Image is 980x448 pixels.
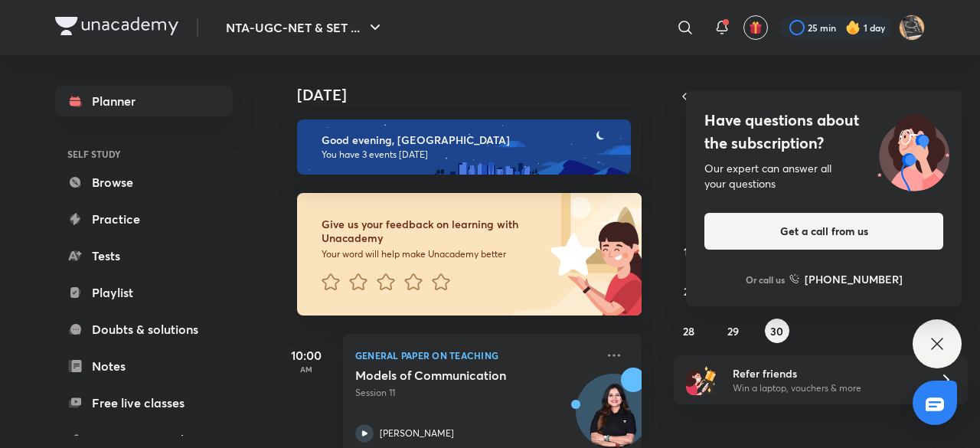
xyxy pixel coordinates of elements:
button: September 29, 2025 [720,319,745,343]
p: You have 3 events [DATE] [322,149,617,161]
h5: 10:00 [276,346,337,365]
a: Notes [55,351,233,381]
p: Win a laptop, vouchers & more [733,381,921,395]
h6: Good evening, [GEOGRAPHIC_DATA] [322,133,617,147]
h6: Give us your feedback on learning with Unacademy [322,217,545,245]
img: referral [686,365,717,395]
a: Browse [55,167,233,198]
h4: Have questions about the subscription? [704,109,943,155]
p: [PERSON_NAME] [380,427,454,440]
a: Planner [55,86,233,116]
abbr: September 21, 2025 [684,284,694,299]
p: Or call us [746,273,785,286]
button: September 14, 2025 [677,239,701,263]
button: September 21, 2025 [677,279,701,303]
h5: Models of Communication [355,368,546,383]
button: September 7, 2025 [677,199,701,224]
a: [PHONE_NUMBER] [789,271,903,287]
p: AM [276,365,337,374]
button: NTA-UGC-NET & SET ... [217,12,394,43]
img: Pankaj Dagar [899,15,925,41]
a: Playlist [55,277,233,308]
button: Get a call from us [704,213,943,250]
button: [DATE] [695,86,946,107]
abbr: September 14, 2025 [684,244,694,259]
h6: Refer friends [733,365,921,381]
button: avatar [743,15,768,40]
img: Company Logo [55,17,178,35]
a: Practice [55,204,233,234]
p: Your word will help make Unacademy better [322,248,545,260]
a: Company Logo [55,17,178,39]
abbr: September 29, 2025 [727,324,739,338]
div: Our expert can answer all your questions [704,161,943,191]
h4: [DATE] [297,86,657,104]
abbr: September 30, 2025 [770,324,783,338]
img: streak [845,20,861,35]
p: General Paper on Teaching [355,346,596,365]
h6: [PHONE_NUMBER] [805,271,903,287]
p: Session 11 [355,386,596,400]
button: September 28, 2025 [677,319,701,343]
img: evening [297,119,631,175]
a: Doubts & solutions [55,314,233,345]
img: avatar [749,21,763,34]
a: Free live classes [55,388,233,418]
a: Tests [55,240,233,271]
span: [DATE] [796,87,846,107]
button: September 30, 2025 [765,319,789,343]
abbr: September 28, 2025 [683,324,694,338]
img: feedback_image [498,193,642,316]
h6: SELF STUDY [55,141,233,167]
img: ttu_illustration_new.svg [865,109,962,191]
